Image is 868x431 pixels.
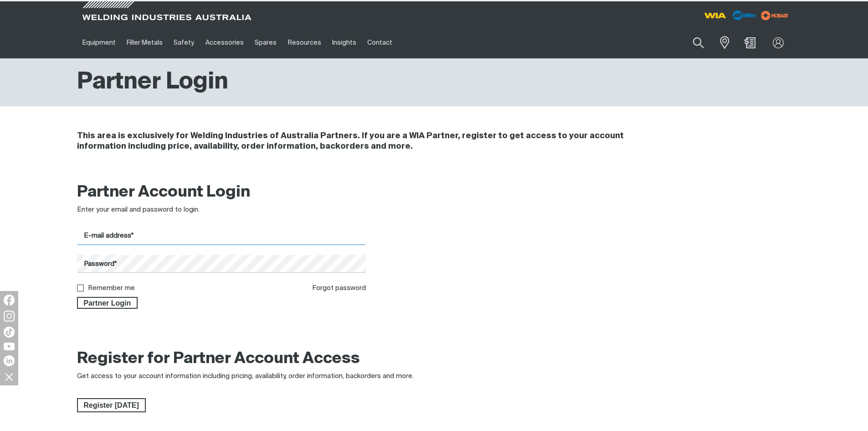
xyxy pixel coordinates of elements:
[4,311,15,322] img: Instagram
[77,297,138,309] button: Partner Login
[77,68,228,97] h1: Partner Login
[77,131,670,152] h4: This area is exclusively for Welding Industries of Australia Partners. If you are a WIA Partner, ...
[312,285,366,291] a: Forgot password
[77,27,121,58] a: Equipment
[78,398,145,413] span: Register [DATE]
[672,32,714,53] input: Product name or item number...
[77,182,366,203] h2: Partner Account Login
[743,37,757,48] a: Shopping cart (0 product(s))
[168,27,200,58] a: Safety
[1,369,17,384] img: hide socials
[249,27,282,58] a: Spares
[758,9,791,22] img: miller
[77,27,613,58] nav: Main
[77,349,360,369] h2: Register for Partner Account Access
[4,343,15,350] img: YouTube
[362,27,398,58] a: Contact
[77,373,414,379] span: Get access to your account information including pricing, availability, order information, backor...
[200,27,249,58] a: Accessories
[78,297,137,309] span: Partner Login
[327,27,362,58] a: Insights
[4,355,15,366] img: LinkedIn
[88,285,135,291] label: Remember me
[282,27,326,58] a: Resources
[4,327,15,338] img: TikTok
[4,295,15,306] img: Facebook
[121,27,168,58] a: Filler Metals
[683,32,714,53] button: Search products
[77,398,146,413] a: Register Today
[77,205,366,215] div: Enter your email and password to login.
